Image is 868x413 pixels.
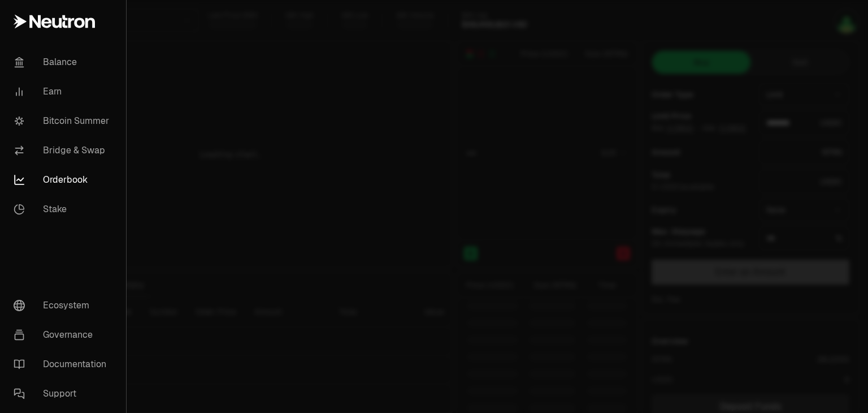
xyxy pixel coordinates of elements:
[5,136,121,165] a: Bridge & Swap
[5,106,121,136] a: Bitcoin Summer
[5,320,121,350] a: Governance
[5,165,121,195] a: Orderbook
[5,350,121,379] a: Documentation
[5,48,121,77] a: Balance
[5,379,121,408] a: Support
[5,77,121,106] a: Earn
[5,195,121,224] a: Stake
[5,291,121,320] a: Ecosystem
